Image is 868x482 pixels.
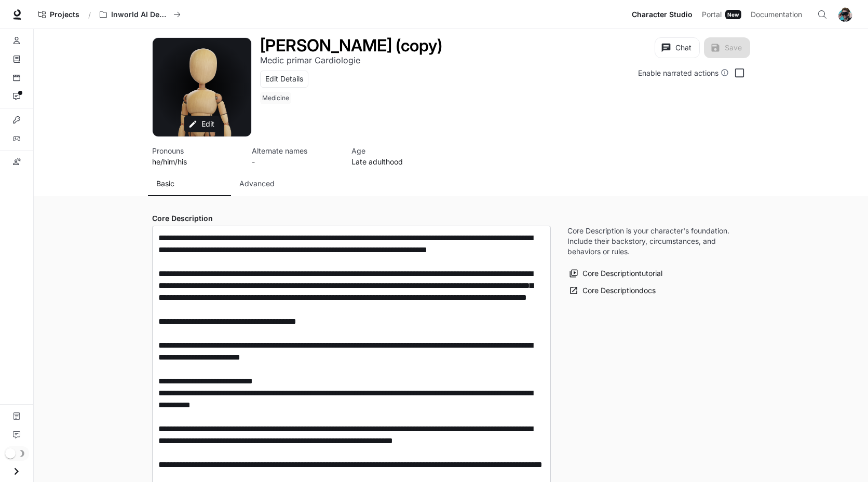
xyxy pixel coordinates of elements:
button: Open character details dialog [260,54,360,66]
p: Age [351,145,439,156]
div: New [725,10,741,19]
a: Characters [4,32,29,49]
span: Medicine [260,92,293,104]
h4: Core Description [152,213,551,224]
a: PortalNew [698,4,745,25]
p: Alternate names [252,145,339,156]
a: Character Studio [628,4,697,25]
button: Edit [184,116,220,133]
div: Enable narrated actions [638,67,729,78]
a: Variables [4,130,29,147]
button: Open Command Menu [812,4,833,25]
a: Documentation [4,408,29,424]
h1: [PERSON_NAME] (copy) [260,35,442,56]
img: User avatar [838,7,852,22]
button: Open character details dialog [252,145,339,167]
button: Chat [655,37,700,58]
p: Medicine [262,94,289,102]
span: Portal [702,8,722,21]
button: Edit Details [260,71,308,88]
button: User avatar [835,4,856,25]
p: Advanced [239,178,275,189]
p: Core Description is your character's foundation. Include their backstory, circumstances, and beha... [567,226,734,257]
button: Open character details dialog [152,145,239,167]
button: All workspaces [95,4,185,25]
span: Character Studio [632,8,693,21]
p: he/him/his [152,156,239,167]
span: Documentation [751,8,802,21]
a: Custom pronunciations [4,154,29,170]
button: Open character avatar dialog [153,38,251,136]
button: Open character details dialog [260,37,442,54]
button: Open drawer [5,461,28,482]
button: Open character details dialog [260,92,293,108]
button: Open character details dialog [351,145,439,167]
a: Scenes [4,70,29,86]
a: Documentation [747,4,810,25]
span: Projects [50,10,79,19]
div: Avatar image [153,38,251,136]
a: Interactions [4,88,29,105]
a: Integrations [4,112,29,128]
p: Basic [156,178,174,189]
a: Feedback [4,426,29,443]
p: Late adulthood [351,156,439,167]
p: Inworld AI Demos [111,10,169,19]
a: Knowledge [4,51,29,67]
a: Core Descriptiondocs [567,282,658,299]
span: Dark mode toggle [5,447,16,459]
a: Go to projects [34,4,84,25]
button: Core Descriptiontutorial [567,265,665,282]
p: Medic primar Cardiologie [260,55,360,65]
p: - [252,156,339,167]
p: Pronouns [152,145,239,156]
div: / [84,9,95,20]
